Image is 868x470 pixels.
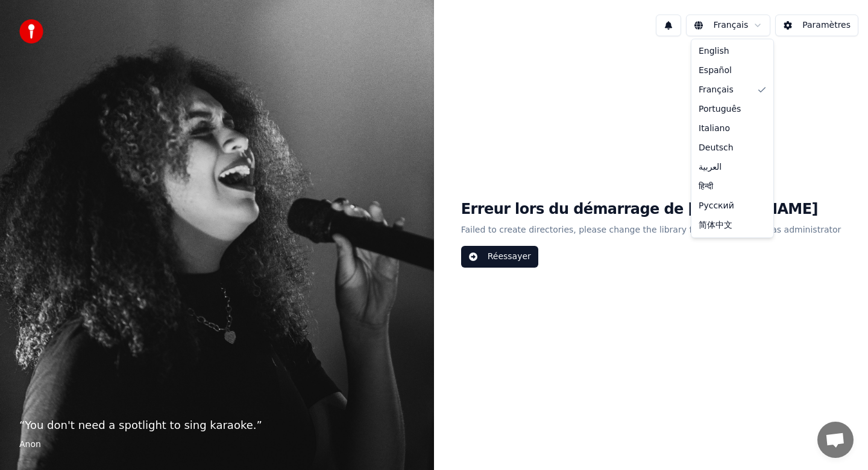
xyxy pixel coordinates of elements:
[699,200,734,212] span: Русский
[699,219,732,231] span: 简体中文
[699,123,730,135] span: Italiano
[699,45,729,57] span: English
[699,84,734,96] span: Français
[699,181,713,193] span: हिन्दी
[699,161,722,173] span: العربية
[699,142,734,154] span: Deutsch
[699,65,732,77] span: Español
[699,103,741,115] span: Português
